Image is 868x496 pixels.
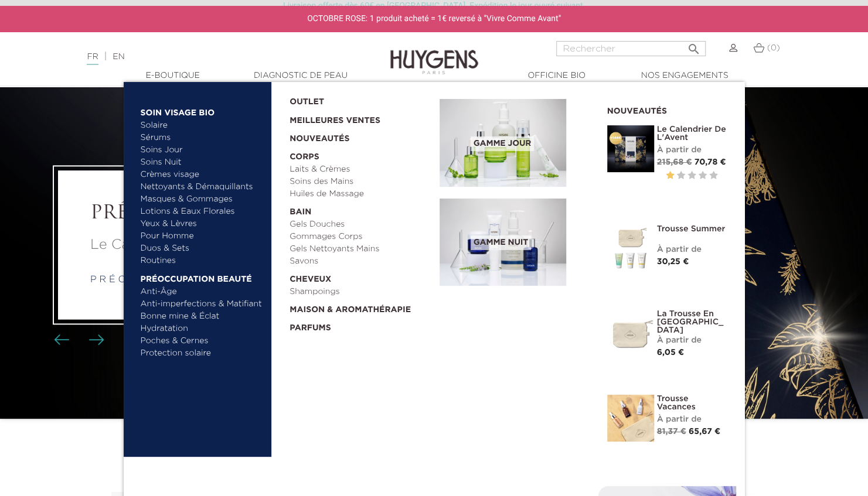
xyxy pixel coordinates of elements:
a: Sérums [141,132,263,144]
a: Solaire [141,119,263,132]
a: La Trousse en [GEOGRAPHIC_DATA] [657,310,727,334]
span: (0) [767,44,780,52]
a: Pour Homme [141,230,263,242]
span: 6,05 € [657,348,684,357]
a: Routines [141,255,263,267]
a: Soins des Mains [290,176,431,188]
a: Gels Douches [290,218,431,231]
a: Cheveux [290,268,431,286]
img: Trousse Summer [607,225,654,272]
a: Protection solaire [141,347,263,360]
span: Gamme nuit [471,235,531,250]
a: PRÉVENTE [90,203,338,225]
a: Nouveautés [290,127,431,145]
a: Bain [290,200,431,218]
button:  [683,37,704,53]
a: EN [113,53,124,61]
a: Huiles de Massage [290,188,431,200]
img: La Trousse en Coton [607,310,654,357]
a: Meilleures Ventes [290,108,421,127]
a: Corps [290,145,431,163]
div: À partir de [657,413,727,426]
a: Crèmes visage [141,169,263,181]
a: Soin Visage Bio [141,101,263,119]
a: OUTLET [290,90,421,108]
div: À partir de [657,144,727,156]
a: Poches & Cernes [141,335,263,347]
h2: Nouveautés [607,102,727,117]
h2: Meilleures ventes [109,461,760,483]
label: 4 [699,169,707,183]
a: Yeux & Lèvres [141,218,263,230]
div: À partir de [657,244,727,256]
i:  [687,39,701,53]
a: Officine Bio [498,70,615,82]
a: Gommages Corps [290,231,431,243]
a: E-Boutique [114,70,232,82]
a: Maison & Aromathérapie [290,298,431,316]
a: Duos & Sets [141,242,263,255]
div: Boutons du carrousel [59,331,97,349]
a: Bonne mine & Éclat [141,310,263,323]
span: 215,68 € [657,158,692,166]
a: Parfums [290,316,431,334]
a: Soins Nuit [141,156,253,169]
img: La Trousse vacances [607,395,654,442]
label: 5 [709,169,717,183]
img: routine_jour_banner.jpg [440,99,566,187]
span: 65,67 € [689,427,720,436]
a: FR [87,53,98,65]
a: Masques & Gommages [141,193,263,206]
a: Laits & Crèmes [290,163,431,176]
a: Diagnostic de peau [242,70,359,82]
a: Le Calendrier de L'Avent 2025 [90,234,338,255]
a: Soins Jour [141,144,263,156]
a: Préoccupation beauté [141,267,263,286]
a: Gamme nuit [440,199,590,286]
a: Hydratation [141,323,263,335]
a: Savons [290,255,431,268]
label: 3 [687,169,696,183]
a: Nos engagements [626,70,743,82]
a: Gamme jour [440,99,590,187]
a: Shampoings [290,286,431,298]
span: Gamme jour [471,136,534,151]
input: Rechercher [556,41,706,56]
label: 2 [677,169,685,183]
label: 1 [666,169,674,183]
a: Nettoyants & Démaquillants [141,181,263,193]
div: À partir de [657,334,727,347]
a: Le Calendrier de L'Avent [657,125,727,142]
img: Huygens [390,31,478,76]
a: p r é c o m m a n d e r [90,275,207,285]
a: Lotions & Eaux Florales [141,206,263,218]
a: Anti-imperfections & Matifiant [141,298,263,310]
a: Anti-Âge [141,286,263,298]
a: Trousse Summer [657,225,727,233]
img: routine_nuit_banner.jpg [440,199,566,286]
img: Le Calendrier de L'Avent [607,125,654,172]
span: 30,25 € [657,258,689,266]
span: 81,37 € [657,427,686,436]
a: Gels Nettoyants Mains [290,243,431,255]
a: Trousse Vacances [657,395,727,411]
div: | [81,50,353,64]
span: 70,78 € [695,158,726,166]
